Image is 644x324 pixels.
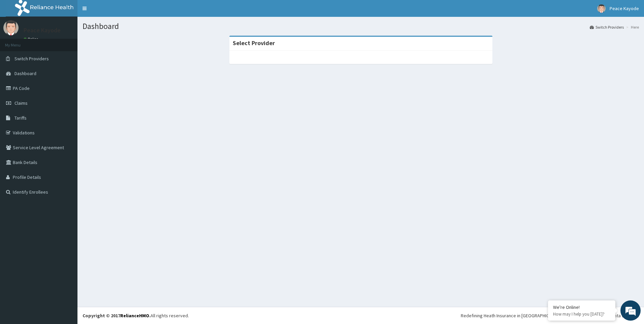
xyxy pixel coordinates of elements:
[83,313,151,319] strong: Copyright © 2017 .
[461,312,639,319] div: Redefining Heath Insurance in [GEOGRAPHIC_DATA] using Telemedicine and Data Science!
[590,24,624,30] a: Switch Providers
[120,313,149,319] a: RelianceHMO
[597,4,606,13] img: User Image
[553,311,610,317] p: How may I help you today?
[610,5,639,11] span: Peace Kayode
[553,304,610,310] div: We're Online!
[24,37,40,41] a: Online
[3,20,19,35] img: User Image
[77,307,644,324] footer: All rights reserved.
[14,115,27,121] span: Tariffs
[83,22,639,31] h1: Dashboard
[24,27,61,33] p: Peace Kayode
[14,70,36,76] span: Dashboard
[14,100,28,106] span: Claims
[14,56,49,62] span: Switch Providers
[624,24,639,30] li: Here
[233,39,275,47] strong: Select Provider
